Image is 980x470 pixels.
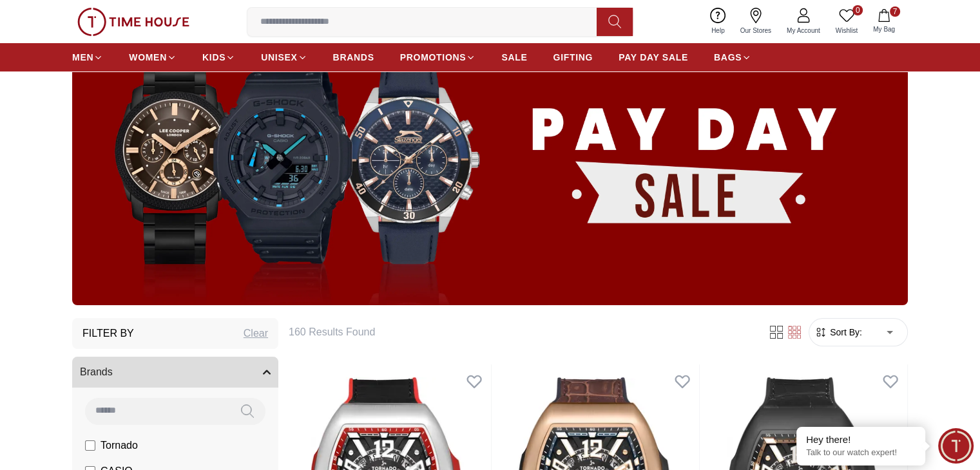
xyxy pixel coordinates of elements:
a: WOMEN [129,46,177,69]
a: Help [704,5,733,38]
button: Brands [72,357,278,388]
h6: 160 Results Found [289,324,752,340]
a: PAY DAY SALE [619,46,688,69]
input: Tornado [85,440,95,451]
span: SALE [501,51,527,64]
h3: Filter By [82,326,134,341]
a: UNISEX [261,46,307,69]
a: 0Wishlist [828,5,865,38]
span: PROMOTIONS [400,51,466,64]
span: Wishlist [831,26,863,35]
a: PROMOTIONS [400,46,476,69]
button: Sort By: [814,326,862,339]
span: Tornado [101,438,138,453]
span: BAGS [714,51,742,64]
span: BRANDS [333,51,374,64]
a: KIDS [202,46,235,69]
div: Hey there! [806,433,916,446]
a: Our Stores [733,5,779,38]
a: BAGS [714,46,751,69]
span: 0 [852,5,863,15]
span: My Account [782,26,825,35]
span: UNISEX [261,51,297,64]
span: Brands [80,364,113,380]
div: Chat Widget [938,428,974,464]
span: 7 [890,6,900,17]
span: Our Stores [735,26,776,35]
a: GIFTING [553,46,593,69]
div: Clear [244,326,268,341]
span: WOMEN [129,51,167,64]
button: 7My Bag [865,6,903,37]
a: BRANDS [333,46,374,69]
a: MEN [72,46,103,69]
span: PAY DAY SALE [619,51,688,64]
span: My Bag [868,24,900,34]
span: KIDS [202,51,226,64]
img: ... [77,8,189,36]
span: Help [706,26,730,35]
p: Talk to our watch expert! [806,447,916,458]
span: MEN [72,51,93,64]
img: ... [72,13,908,305]
a: SALE [501,46,527,69]
span: GIFTING [553,51,593,64]
span: Sort By: [827,326,862,339]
